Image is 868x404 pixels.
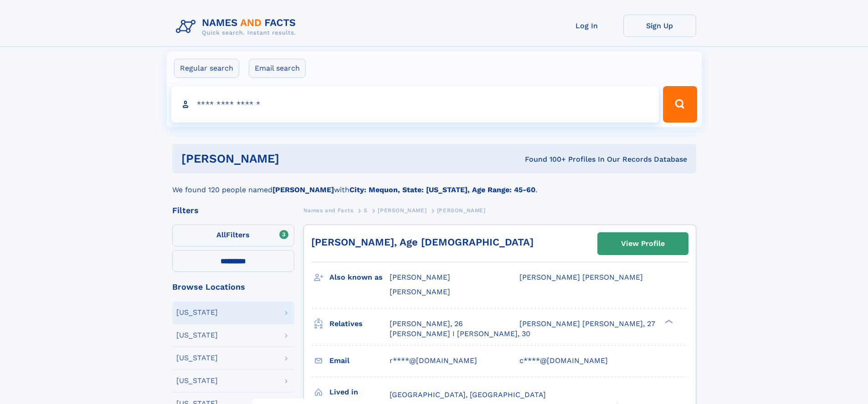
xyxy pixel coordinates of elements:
span: [PERSON_NAME] [390,287,450,296]
span: [PERSON_NAME] [437,207,486,214]
div: Filters [172,206,294,215]
a: S [364,205,368,216]
span: [PERSON_NAME] [390,273,450,281]
h3: Email [329,353,390,368]
div: Found 100+ Profiles In Our Records Database [402,154,687,164]
span: [GEOGRAPHIC_DATA], [GEOGRAPHIC_DATA] [390,390,546,399]
input: search input [171,86,659,123]
div: [US_STATE] [176,354,218,362]
b: [PERSON_NAME] [272,185,334,194]
img: Logo Names and Facts [172,15,303,39]
span: S [364,207,368,214]
span: All [216,230,226,239]
h3: Also known as [329,270,390,285]
div: [US_STATE] [176,377,218,384]
span: [PERSON_NAME] [PERSON_NAME] [519,273,643,281]
div: ❯ [663,318,673,324]
a: [PERSON_NAME] I [PERSON_NAME], 30 [390,329,530,339]
div: View Profile [621,233,665,254]
label: Email search [249,59,306,78]
a: Log In [550,15,623,37]
a: Sign Up [623,15,696,37]
h3: Lived in [329,384,390,400]
a: Names and Facts [303,205,354,216]
a: [PERSON_NAME] [PERSON_NAME], 27 [519,319,655,329]
label: Filters [172,225,294,246]
h3: Relatives [329,316,390,332]
a: [PERSON_NAME] [378,205,426,216]
b: City: Mequon, State: [US_STATE], Age Range: 45-60 [349,185,535,194]
a: [PERSON_NAME], Age [DEMOGRAPHIC_DATA] [311,236,534,248]
div: Browse Locations [172,283,294,291]
a: [PERSON_NAME], 26 [390,319,463,329]
span: [PERSON_NAME] [378,207,426,214]
label: Regular search [174,59,239,78]
div: [US_STATE] [176,309,218,316]
div: [US_STATE] [176,332,218,339]
a: View Profile [598,233,688,255]
button: Search Button [663,86,697,123]
h1: [PERSON_NAME] [181,153,402,164]
div: We found 120 people named with . [172,174,696,195]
